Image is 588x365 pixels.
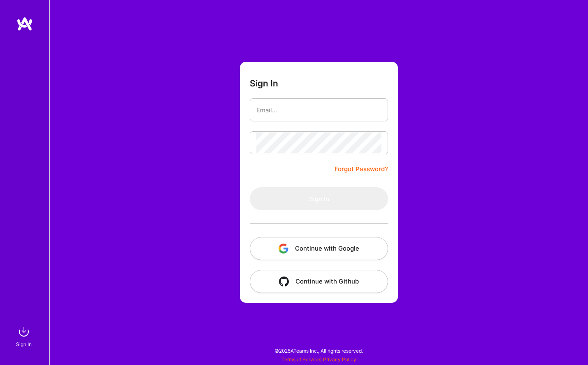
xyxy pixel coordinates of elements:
[281,356,356,363] span: |
[250,187,388,210] button: Sign In
[250,270,388,293] button: Continue with Github
[281,356,320,363] a: Terms of Service
[49,340,588,361] div: © 2025 ATeams Inc., All rights reserved.
[323,356,356,363] a: Privacy Policy
[16,323,32,340] img: sign in
[279,277,289,286] img: icon
[16,16,33,31] img: logo
[16,340,32,349] div: Sign In
[250,78,278,88] h3: Sign In
[250,237,388,260] button: Continue with Google
[335,164,388,174] a: Forgot Password?
[279,244,288,253] img: icon
[256,100,381,121] input: Email...
[17,323,32,349] a: sign inSign In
